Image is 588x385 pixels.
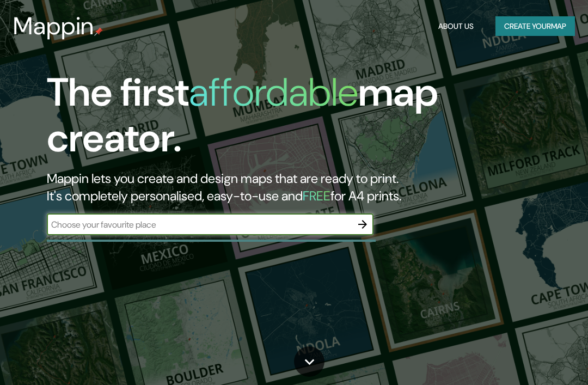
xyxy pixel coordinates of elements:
[303,187,330,204] h5: FREE
[47,70,517,170] h1: The first map creator.
[495,16,575,36] button: Create yourmap
[434,16,478,36] button: About Us
[47,218,352,231] input: Choose your favourite place
[189,67,358,118] h1: affordable
[13,12,94,40] h3: Mappin
[94,27,103,36] img: mappin-pin
[47,170,517,205] h2: Mappin lets you create and design maps that are ready to print. It's completely personalised, eas...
